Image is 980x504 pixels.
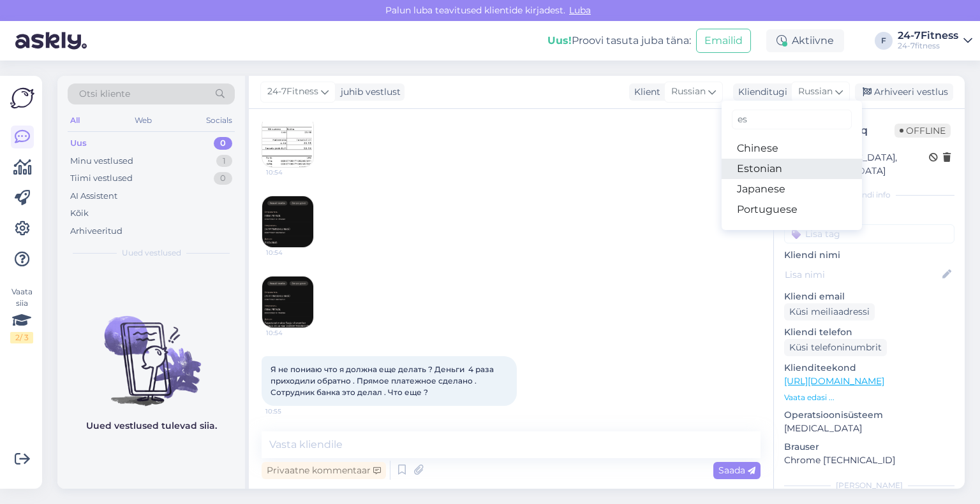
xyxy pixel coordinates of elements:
div: Vaata siia [10,286,33,343]
img: No chats [57,293,245,408]
p: Kliendi tag'id [784,208,954,222]
div: Tiimi vestlused [70,172,133,185]
p: Vaata edasi ... [784,392,954,403]
img: Attachment [262,277,313,328]
p: Kliendi telefon [784,326,954,339]
p: Operatsioonisüsteem [784,408,954,422]
div: Kõik [70,207,89,220]
span: Я не пониаю что я должна еще делать ? Деньги 4 раза приходили обратно . Прямое платежное сделано ... [271,364,496,397]
div: Klient [629,85,660,99]
div: Uus [70,137,87,150]
img: Askly Logo [10,86,34,110]
b: Uus! [547,34,572,47]
p: Kliendi email [784,290,954,303]
a: Estonian [722,159,862,179]
div: Proovi tasuta juba täna: [547,33,691,48]
div: 0 [214,172,232,185]
p: Brauser [784,440,954,454]
div: Socials [204,112,235,129]
div: 2 / 3 [10,332,33,343]
div: 0 [214,137,232,150]
div: 24-7fitness [898,41,958,51]
a: Japanese [722,179,862,199]
img: Attachment [262,196,313,247]
span: Russian [671,85,706,99]
span: Uued vestlused [122,247,181,259]
span: 24-7Fitness [267,85,318,99]
div: juhib vestlust [336,85,401,99]
div: 24-7Fitness [898,31,958,41]
input: Lisa nimi [785,268,940,282]
div: Minu vestlused [70,155,133,168]
img: Attachment [262,116,313,167]
div: All [68,112,82,129]
span: Saada [718,464,755,476]
a: Chinese [722,138,862,159]
div: Privaatne kommentaar [262,462,386,479]
span: 10:54 [266,248,314,257]
div: Arhiveeri vestlus [855,83,953,101]
a: 24-7Fitness24-7fitness [898,31,972,51]
span: Luba [565,4,595,16]
p: Uued vestlused tulevad siia. [86,419,217,433]
p: Kliendi nimi [784,248,954,262]
div: 1 [216,155,232,168]
input: Lisa tag [784,224,954,243]
div: Aktiivne [766,29,844,52]
div: Kliendi info [784,189,954,201]
a: Portuguese [722,199,862,220]
div: Küsi telefoninumbrit [784,339,887,356]
div: [PERSON_NAME] [784,480,954,491]
span: 10:54 [266,328,314,338]
span: 10:54 [266,168,314,177]
div: F [875,32,893,50]
p: Chrome [TECHNICAL_ID] [784,454,954,467]
div: Arhiveeritud [70,225,122,238]
span: Russian [798,85,833,99]
a: [URL][DOMAIN_NAME] [784,375,884,387]
div: AI Assistent [70,190,117,203]
span: Offline [895,124,951,138]
input: Kirjuta, millist tag'i otsid [732,110,852,129]
div: Küsi meiliaadressi [784,303,875,320]
p: Klienditeekond [784,361,954,375]
div: Klienditugi [733,85,787,99]
p: [MEDICAL_DATA] [784,422,954,435]
div: Web [132,112,154,129]
span: Otsi kliente [79,87,130,101]
span: 10:55 [265,407,313,416]
button: Emailid [696,29,751,53]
